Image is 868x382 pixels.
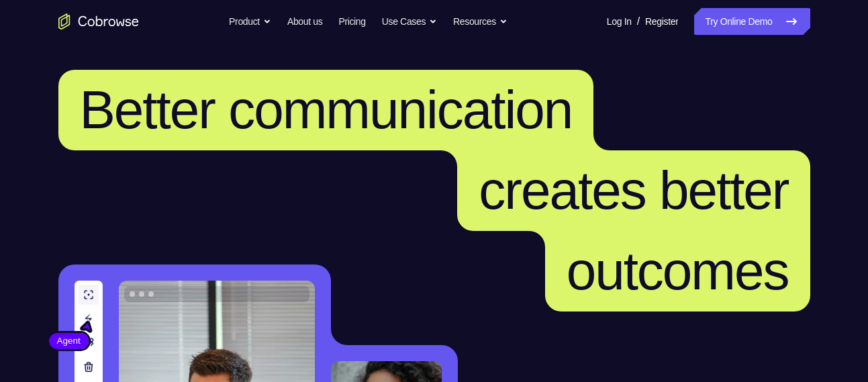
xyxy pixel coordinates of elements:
a: Try Online Demo [694,8,810,35]
span: outcomes [567,241,789,301]
a: Register [645,8,678,35]
a: Pricing [338,8,365,35]
a: Log In [607,8,632,35]
a: About us [287,8,322,35]
span: Better communication [80,80,573,140]
a: Go to the home page [58,13,139,30]
button: Product [229,8,271,35]
button: Use Cases [382,8,437,35]
button: Resources [453,8,508,35]
span: Agent [49,334,89,348]
span: / [637,13,640,30]
span: creates better [479,160,788,220]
